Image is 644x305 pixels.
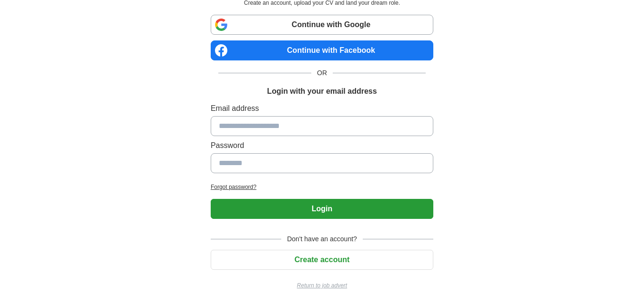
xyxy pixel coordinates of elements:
[211,199,433,219] button: Login
[211,250,433,270] button: Create account
[281,234,363,244] span: Don't have an account?
[211,281,433,290] a: Return to job advert
[311,68,333,78] span: OR
[211,103,433,114] label: Email address
[211,40,433,60] a: Continue with Facebook
[211,15,433,35] a: Continue with Google
[267,86,377,97] h1: Login with your email address
[211,140,433,151] label: Password
[211,256,433,264] a: Create account
[211,183,433,191] a: Forgot password?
